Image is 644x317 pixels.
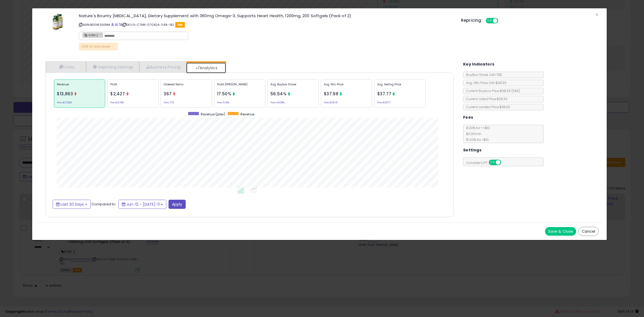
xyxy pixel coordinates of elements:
a: Repricing Settings [86,61,139,72]
small: Prev: 46.28% [270,102,284,103]
button: Apply [169,200,186,209]
span: $37.98 [324,91,339,97]
p: Avg. Selling Price [377,82,423,90]
img: 51KeK3W4mOL._SL60_.jpg [52,14,63,30]
a: BuyBox page [111,23,114,27]
span: H.INV.2 [83,33,98,37]
small: Prev: $3,168 [110,102,123,103]
span: ON [486,19,493,23]
span: ( FBA ) [511,89,520,93]
button: Cancel [578,227,599,236]
span: $13,863 [57,91,73,97]
a: Costs [46,61,86,72]
h5: Fees [463,114,473,121]
a: Business Pricing [139,61,186,72]
span: Last 30 Days [61,202,84,207]
span: Current Buybox Price: [463,89,520,93]
a: Your listing only [119,23,122,27]
span: Current Landed Price: $38.39 [463,105,510,109]
span: $0.30 min [463,132,481,136]
h5: Settings [463,147,481,154]
button: Save & Close [545,227,576,236]
span: Consider CPT: [463,161,508,165]
span: 17.50% [217,91,231,97]
span: OFF [497,19,506,23]
span: FBA [175,22,185,28]
h5: Key Indicators [463,61,495,68]
small: Prev: 776 [164,102,174,103]
span: 367 [164,91,172,97]
span: Jun-12 - [DATE]-11 [126,202,160,207]
span: ON [489,160,496,165]
span: $2,427 [110,91,125,97]
h5: Repricing: [461,18,482,23]
span: 8.00 % for <= $10 [463,126,490,142]
span: 15.00 % for > $10 [463,137,489,142]
span: $37.77 [377,91,391,97]
p: Profit [PERSON_NAME] [217,82,262,90]
p: Avg. Buybox Share [270,82,316,90]
span: $38.39 [500,89,520,93]
small: Prev: $27,289 [57,102,72,103]
p: ASIN: B009ES5ENM | SKU: G-CTMK-070424-11.88-182 [79,20,453,29]
h3: Nature's Bounty [MEDICAL_DATA], Dietary Supplement with 360mg Omega-3, Supports Heart Health, 120... [79,14,453,18]
small: Prev: $35.19 [324,102,338,103]
span: OFF [500,160,509,165]
span: Compared to: [92,201,116,206]
span: Avg. Win Price 24h: $38.39 [463,81,506,85]
span: Revenue (prev) [201,112,225,116]
span: Current Listed Price: $38.39 [463,97,507,101]
span: × [595,11,599,19]
p: Revenue [57,82,102,90]
p: Profit [110,82,156,90]
small: Prev: $35.17 [377,102,390,103]
p: Ordered Items [164,82,209,90]
a: All offer listings [115,23,118,27]
p: Avg. Win Price [324,82,369,90]
p: 10/8 ID: hold above [79,43,118,50]
a: × [100,32,103,37]
small: Prev: 11.61% [217,102,229,103]
a: Analytics [186,63,226,73]
span: 56.54% [270,91,287,97]
span: BuyBox Share 24h: 73% [463,72,502,77]
span: Revenue [240,112,254,116]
